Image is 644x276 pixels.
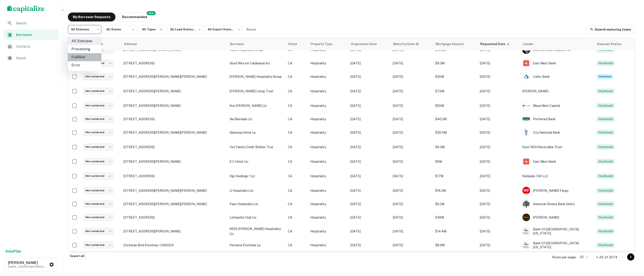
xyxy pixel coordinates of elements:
[68,61,101,69] li: Error
[68,45,101,53] li: Processing
[68,37,101,45] li: All Statuses
[622,240,644,262] iframe: Chat Widget
[68,53,101,61] li: Fulfilled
